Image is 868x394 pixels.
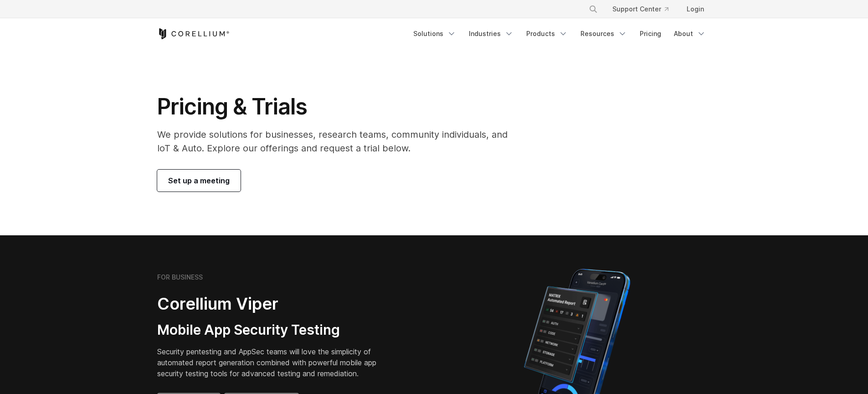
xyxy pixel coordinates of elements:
a: Support Center [605,1,676,17]
p: We provide solutions for businesses, research teams, community individuals, and IoT & Auto. Explo... [157,128,520,155]
a: Login [679,1,711,17]
p: Security pentesting and AppSec teams will love the simplicity of automated report generation comb... [157,346,390,379]
span: Set up a meeting [168,175,230,186]
a: Products [521,26,573,42]
a: Industries [463,26,519,42]
a: Corellium Home [157,28,230,39]
a: About [668,26,711,42]
div: Navigation Menu [578,1,711,17]
h6: FOR BUSINESS [157,273,203,281]
a: Set up a meeting [157,170,241,192]
h1: Pricing & Trials [157,93,520,120]
h2: Corellium Viper [157,294,390,314]
button: Search [585,1,601,17]
a: Resources [575,26,632,42]
a: Pricing [634,26,667,42]
div: Navigation Menu [408,26,711,42]
a: Solutions [408,26,462,42]
h3: Mobile App Security Testing [157,321,390,339]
